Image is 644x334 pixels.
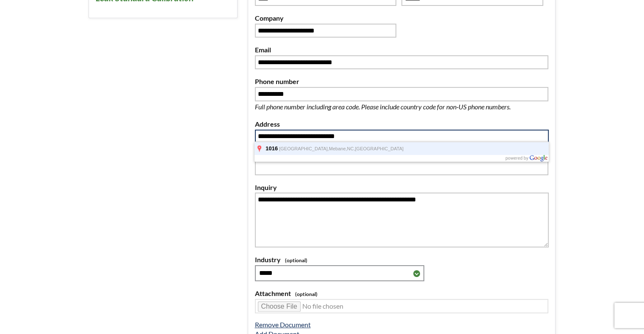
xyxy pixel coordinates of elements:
label: Company [255,13,397,24]
label: Attachment [255,288,549,299]
a: Remove Document [255,320,311,329]
span: [GEOGRAPHIC_DATA], [279,146,329,151]
label: Address [255,119,549,130]
span: [GEOGRAPHIC_DATA] [355,146,404,151]
label: Inquiry [255,182,549,193]
span: Mebane, [329,146,347,151]
label: Industry [255,254,549,265]
span: 1016 [265,145,278,152]
label: Phone number [255,76,549,87]
label: Email [255,44,549,55]
p: Full phone number including area code. Please include country code for non-US phone numbers. [255,101,539,112]
span: NC, [347,146,355,151]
